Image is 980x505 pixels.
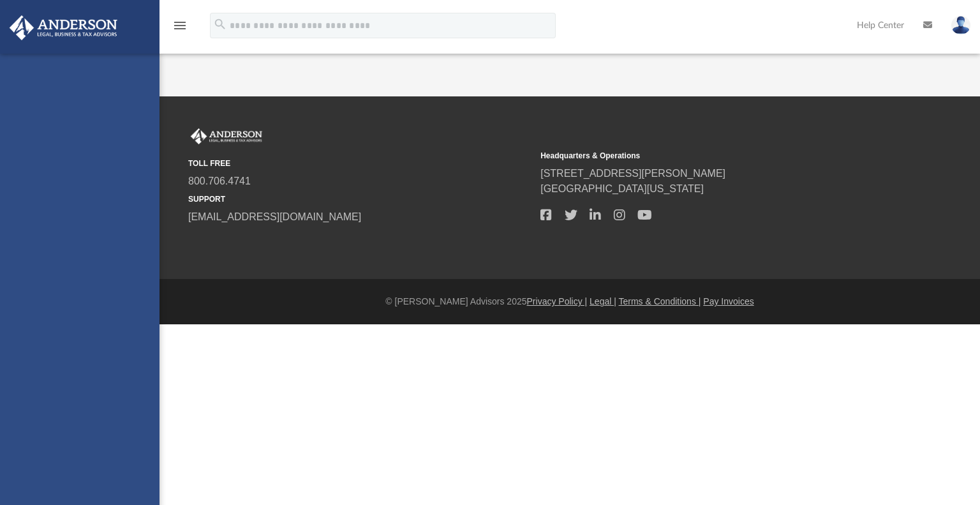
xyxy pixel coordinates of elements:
img: User Pic [951,16,970,34]
a: [GEOGRAPHIC_DATA][US_STATE] [540,183,704,194]
a: [STREET_ADDRESS][PERSON_NAME] [540,168,725,179]
small: Headquarters & Operations [540,150,884,162]
i: menu [172,18,188,33]
a: Legal | [590,296,616,306]
a: 800.706.4741 [188,176,251,186]
div: © [PERSON_NAME] Advisors 2025 [160,295,980,308]
small: TOLL FREE [188,158,531,169]
a: [EMAIL_ADDRESS][DOMAIN_NAME] [188,211,361,222]
a: Pay Invoices [703,296,754,306]
img: Anderson Advisors Platinum Portal [6,15,121,40]
small: SUPPORT [188,193,531,205]
img: Anderson Advisors Platinum Portal [188,128,265,145]
i: search [213,17,227,31]
a: Privacy Policy | [527,296,588,306]
a: Terms & Conditions | [619,296,701,306]
a: menu [172,24,188,33]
